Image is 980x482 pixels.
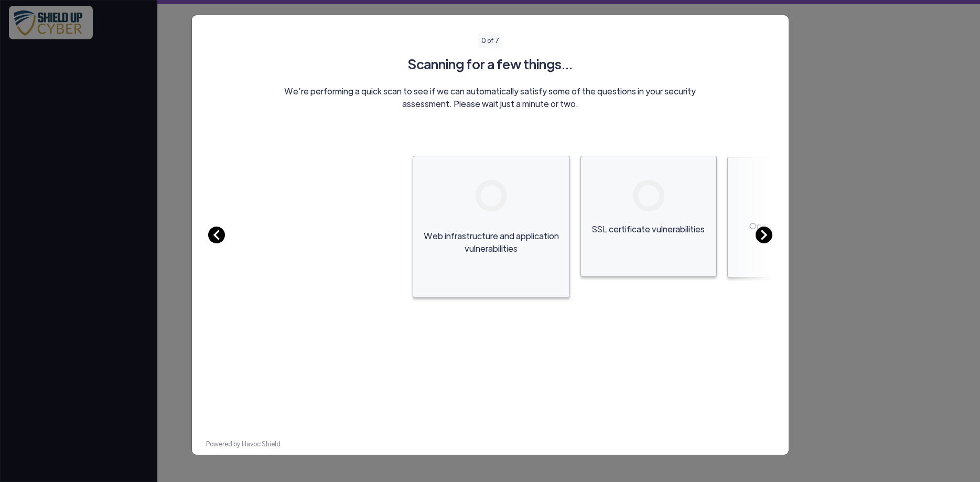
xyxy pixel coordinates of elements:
p: SSL certificate vulnerabilities [589,223,708,235]
p: We’re performing a quick scan to see if we can automatically satisfy some of the questions in you... [278,85,702,110]
p: Web infrastructure and application vulnerabilities [422,230,561,255]
p: Open network and web infrastructure ports [736,220,855,245]
p: 0 of 7 [478,33,502,48]
img: dropdown-arrow.svg [208,227,225,243]
h3: Scanning for a few things... [208,54,772,74]
div: Powered by Havoc Shield [200,433,781,455]
img: dropdown-arrow.svg [756,227,772,243]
